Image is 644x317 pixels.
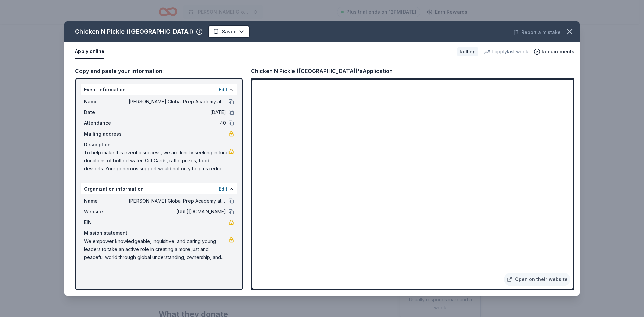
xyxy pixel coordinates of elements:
div: Chicken N Pickle ([GEOGRAPHIC_DATA]) [75,26,193,37]
button: Edit [219,185,227,193]
span: Name [84,98,129,106]
button: Requirements [534,48,574,56]
div: Copy and paste your information: [75,67,243,75]
button: Apply online [75,45,104,59]
span: Mailing address [84,130,129,138]
span: [URL][DOMAIN_NAME] [129,208,226,216]
span: [DATE] [129,108,226,116]
div: Organization information [81,183,237,194]
button: Saved [208,25,250,38]
a: Open on their website [504,273,570,286]
div: 1 apply last week [484,48,528,56]
span: [PERSON_NAME] Global Prep Academy at [PERSON_NAME] [129,197,226,205]
span: Attendance [84,119,129,127]
span: Saved [222,28,237,36]
div: Rolling [457,47,478,56]
span: Name [84,197,129,205]
button: Report a mistake [513,28,561,36]
span: 40 [129,119,226,127]
div: Mission statement [84,229,234,237]
span: [PERSON_NAME] Global Prep Academy at [PERSON_NAME] [129,98,226,106]
button: Edit [219,86,227,94]
div: Event information [81,84,237,95]
span: We empower knowledgeable, inquisitive, and caring young leaders to take an active role in creatin... [84,237,229,261]
span: To help make this event a success, we are kindly seeking in-kind donations of bottled water, Gift... [84,149,229,173]
div: Chicken N Pickle ([GEOGRAPHIC_DATA])'s Application [251,67,393,75]
span: Requirements [542,48,574,56]
span: Website [84,208,129,216]
div: Description [84,141,234,149]
span: Date [84,108,129,116]
span: EIN [84,218,129,226]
